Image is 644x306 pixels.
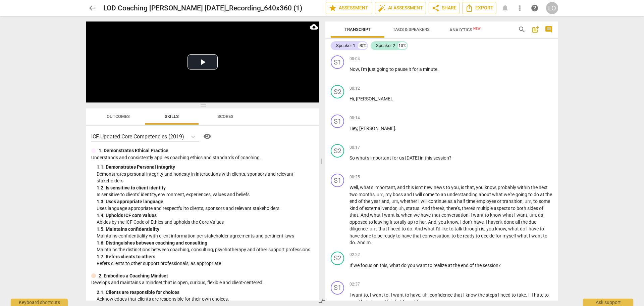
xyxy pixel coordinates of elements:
span: both [517,206,527,211]
span: that [432,212,441,218]
span: ? [449,155,451,161]
span: to [449,226,454,231]
span: , [506,226,508,231]
span: auto_fix_high [378,4,386,12]
span: , [449,233,451,238]
span: Export [465,4,493,12]
span: . [395,126,396,131]
span: , [404,206,406,211]
button: Export [462,2,496,14]
span: be [377,233,383,238]
span: Scores [217,114,233,119]
span: external [365,206,382,211]
span: of [539,206,543,211]
span: to [451,233,457,238]
span: diligence [350,226,368,231]
span: , [375,192,377,197]
span: vendor [382,206,396,211]
span: whether [400,199,418,204]
span: Filler word [370,226,376,231]
span: and [404,192,413,197]
span: , [395,185,397,190]
span: 00:14 [350,115,360,121]
span: kind [350,206,359,211]
span: to [401,226,407,231]
div: Change speaker [331,174,344,187]
span: like [441,226,449,231]
span: aspects [494,206,511,211]
span: , [354,96,356,101]
span: have [350,233,361,238]
span: this [380,263,387,268]
button: Assessment [326,2,372,14]
div: 1. 1. Demonstrates Personal integrity [97,164,314,171]
button: AI Assessment [375,2,426,14]
span: do [520,226,526,231]
span: year [371,199,381,204]
span: , [396,206,398,211]
span: know [495,226,506,231]
span: will [421,199,428,204]
span: two [350,192,359,197]
span: of [359,206,365,211]
span: of [358,199,364,204]
span: , [358,185,360,190]
span: I [529,233,531,238]
span: So [350,155,356,161]
span: [DATE] [405,155,420,161]
span: talk [454,226,463,231]
span: a [453,199,457,204]
h2: LOD Coaching [PERSON_NAME] [DATE]_Recording_640x360 (1) [103,4,302,12]
div: Speaker 1 [336,42,355,49]
div: 10% [398,42,407,49]
span: us [399,155,405,161]
span: cloud_download [310,23,318,31]
span: have [401,233,413,238]
span: Share [432,4,457,12]
span: Skills [165,114,179,119]
span: . [412,226,415,231]
span: the [545,192,552,197]
span: ready [463,233,476,238]
span: about [479,192,492,197]
span: you [438,219,447,225]
span: 00:25 [350,174,360,180]
span: Hey [350,126,357,131]
span: there's [431,206,444,211]
span: , [496,185,498,190]
span: that [413,233,422,238]
span: probably [498,185,517,190]
span: what's [360,185,374,190]
span: all [515,219,521,225]
span: , [359,67,361,72]
span: have [421,212,432,218]
span: . [419,206,422,211]
span: for [412,67,419,72]
span: the [521,219,529,225]
span: conversation [422,233,449,238]
span: focus [361,263,373,268]
span: and [381,199,389,204]
span: the [364,199,371,204]
span: 02:22 [350,252,360,258]
a: Help [199,131,213,142]
button: Show/Hide comments [543,24,554,35]
span: need [390,226,401,231]
span: , [536,212,538,218]
span: 00:12 [350,86,360,91]
span: , [474,185,476,190]
span: to [533,199,539,204]
span: I [514,212,517,218]
span: . [358,212,361,218]
span: you [451,185,459,190]
span: to [476,233,481,238]
span: come [423,192,435,197]
span: , [527,212,529,218]
span: new [424,185,434,190]
span: search [518,26,526,34]
span: next [539,185,548,190]
div: 1. 3. Uses appropriate language [97,198,314,205]
span: important [374,185,395,190]
div: 1. 5. Maintains confidentiality [97,226,314,233]
p: Refers clients to other support professionals, as appropriate [97,260,314,267]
